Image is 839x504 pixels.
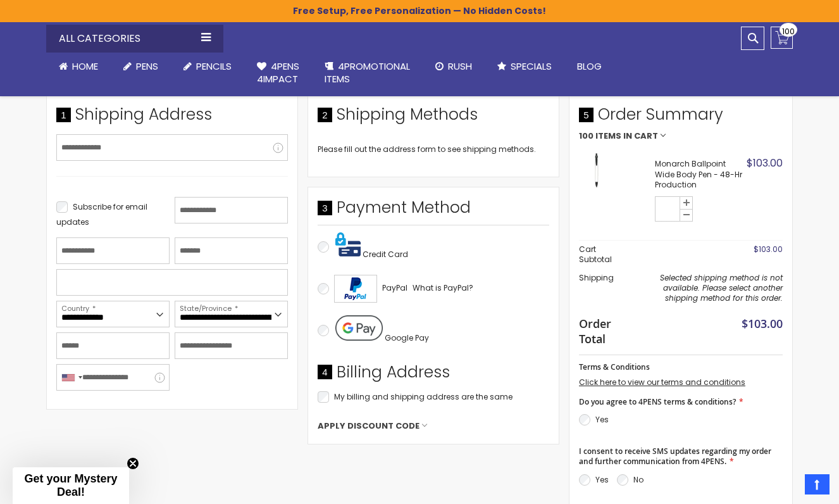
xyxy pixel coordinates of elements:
div: United States: +1 [57,365,86,390]
a: Home [46,53,111,80]
span: Google Pay [385,332,429,343]
div: Shipping Address [56,104,288,132]
span: $103.00 [747,156,783,170]
div: All Categories [46,25,223,53]
div: Billing Address [318,362,549,389]
span: Credit Card [363,249,408,260]
span: $103.00 [742,316,783,331]
a: 4Pens4impact [244,53,312,94]
span: Selected shipping method is not available. Please select another shipping method for this order. [660,272,783,303]
span: Blog [577,60,602,73]
span: 100 [782,25,795,37]
span: Terms & Conditions [579,362,650,372]
span: Apply Discount Code [318,420,419,432]
span: I consent to receive SMS updates regarding my order and further communication from 4PENS. [579,446,771,467]
span: 4PROMOTIONAL ITEMS [325,60,410,85]
a: 4PROMOTIONALITEMS [312,53,423,94]
a: What is PayPal? [413,280,473,296]
span: PayPal [382,282,407,293]
th: Cart Subtotal [579,241,628,269]
span: Items in Cart [595,132,658,141]
label: Yes [595,474,609,485]
img: Pay with Google Pay [335,315,383,341]
div: Get your Mystery Deal!Close teaser [13,467,129,504]
div: Shipping Methods [318,104,549,132]
a: Specials [485,53,564,80]
a: Pens [111,53,171,80]
a: 100 [771,27,793,49]
span: 4Pens 4impact [257,60,299,85]
strong: Order Total [579,314,621,347]
label: Yes [595,414,609,425]
span: Rush [448,60,472,73]
img: Monarch Ballpoint Wide Body Pen - 48-Hr Production -Black [579,153,614,188]
strong: Monarch Ballpoint Wide Body Pen - 48-Hr Production [655,159,743,190]
span: Pens [136,60,158,73]
a: Pencils [171,53,244,80]
img: Acceptance Mark [334,275,377,303]
span: Pencils [196,60,232,73]
button: Close teaser [127,457,139,470]
span: What is PayPal? [413,282,473,293]
a: Rush [423,53,485,80]
span: Subscribe for email updates [56,201,147,227]
span: $103.00 [754,244,783,255]
div: Please fill out the address form to see shipping methods. [318,144,549,154]
span: Order Summary [579,104,783,132]
iframe: Google Customer Reviews [735,470,839,504]
span: Shipping [579,272,614,283]
a: Click here to view our terms and conditions [579,377,745,387]
div: Payment Method [318,197,549,225]
span: 100 [579,132,594,141]
span: My billing and shipping address are the same [334,391,513,402]
span: Specials [511,60,552,73]
a: Blog [564,53,614,80]
img: Pay with credit card [335,232,361,257]
label: No [633,474,643,485]
span: Do you agree to 4PENS terms & conditions? [579,396,736,407]
span: Get your Mystery Deal! [24,472,117,498]
span: Home [72,60,98,73]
